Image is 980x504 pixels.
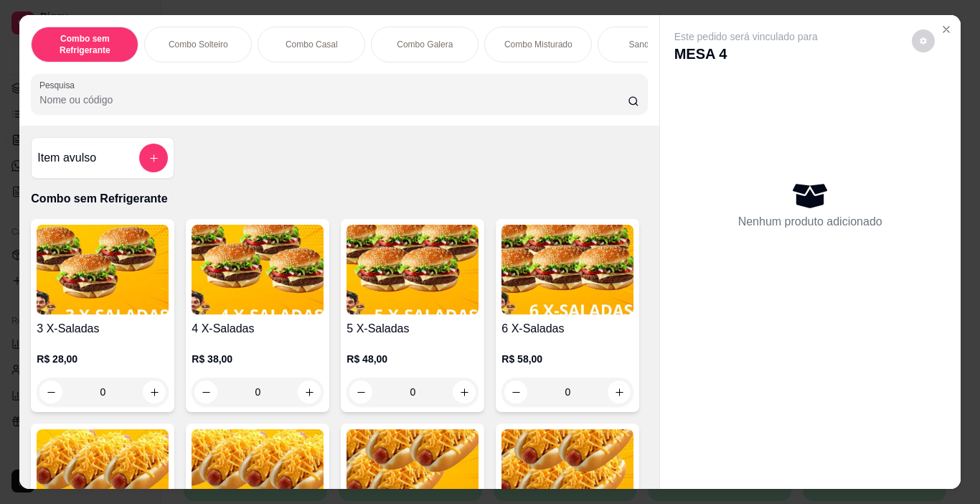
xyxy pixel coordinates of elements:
input: Pesquisa [39,93,628,107]
button: decrease-product-quantity [912,29,935,52]
p: Combo Solteiro [169,39,228,50]
p: Combo Casal [286,39,338,50]
label: Pesquisa [39,79,80,91]
img: product-image [192,225,324,314]
img: product-image [347,225,479,314]
button: decrease-product-quantity [349,381,372,403]
button: decrease-product-quantity [194,381,217,403]
p: R$ 38,00 [192,352,324,366]
img: product-image [37,225,169,314]
button: Close [935,18,958,41]
h4: 6 X-Saladas [501,320,633,337]
p: MESA 4 [674,44,818,64]
h4: 3 X-Saladas [37,320,169,337]
button: decrease-product-quantity [39,381,62,403]
p: Sanduíches [629,39,674,50]
p: R$ 48,00 [347,352,479,366]
h4: Item avulso [37,149,96,167]
button: increase-product-quantity [143,381,166,403]
h4: 5 X-Saladas [347,320,479,337]
p: Combo sem Refrigerante [31,190,647,207]
p: R$ 58,00 [501,352,633,366]
button: decrease-product-quantity [504,381,527,403]
p: Combo Misturado [504,39,573,50]
img: product-image [501,225,633,314]
button: increase-product-quantity [608,381,631,403]
button: add-separate-item [139,144,168,172]
p: Combo sem Refrigerante [43,33,126,56]
h4: 4 X-Saladas [192,320,324,337]
p: Este pedido será vinculado para [674,29,818,44]
p: R$ 28,00 [37,352,169,366]
button: increase-product-quantity [298,381,321,403]
p: Combo Galera [397,39,453,50]
p: Nenhum produto adicionado [738,213,882,230]
button: increase-product-quantity [453,381,476,403]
